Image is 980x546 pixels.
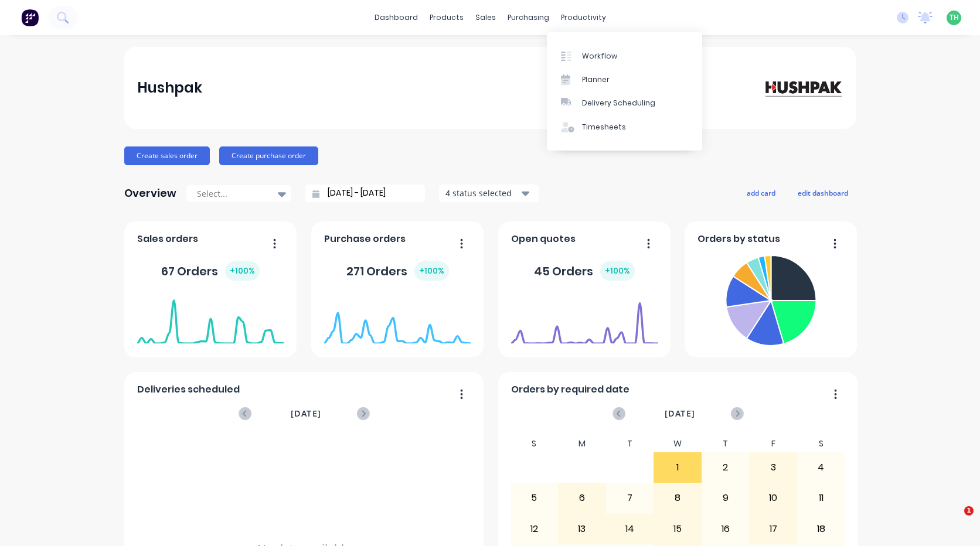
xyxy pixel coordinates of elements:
div: 2 [702,453,749,482]
button: edit dashboard [790,185,856,200]
div: M [558,435,606,452]
a: Delivery Scheduling [547,91,702,115]
div: Delivery Scheduling [582,98,655,108]
button: add card [739,185,783,200]
div: T [702,435,750,452]
div: T [606,435,654,452]
span: TH [950,12,959,23]
div: 8 [654,483,701,513]
div: products [424,9,469,26]
div: 9 [702,483,749,513]
div: + 100 % [414,261,449,281]
div: Timesheets [582,122,626,132]
div: 5 [511,483,558,513]
div: 15 [654,514,701,544]
div: 13 [559,514,605,544]
div: Workflow [582,51,617,62]
div: Overview [124,182,176,205]
button: Create purchase order [219,146,318,165]
a: Planner [547,68,702,91]
div: Hushpak [137,76,202,100]
div: 17 [750,514,797,544]
div: 271 Orders [346,261,449,281]
div: W [654,435,702,452]
div: 67 Orders [161,261,260,281]
div: purchasing [502,9,555,26]
div: 7 [607,483,654,513]
div: 6 [559,483,605,513]
div: 16 [702,514,749,544]
span: Purchase orders [324,232,406,246]
span: Sales orders [137,232,198,246]
button: 4 status selected [439,185,539,202]
iframe: Intercom live chat [940,506,968,534]
span: [DATE] [665,407,695,420]
span: Open quotes [511,232,576,246]
div: S [797,435,845,452]
span: [DATE] [291,407,321,420]
div: 45 Orders [534,261,635,281]
div: F [749,435,797,452]
img: Hushpak [761,77,843,98]
div: 10 [750,483,797,513]
button: Create sales order [124,146,210,165]
div: sales [469,9,502,26]
a: dashboard [369,9,424,26]
div: 4 [798,453,845,482]
span: 1 [964,506,974,516]
div: + 100 % [600,261,635,281]
span: Deliveries scheduled [137,383,240,397]
div: 18 [798,514,845,544]
div: 12 [511,514,558,544]
div: 11 [798,483,845,513]
div: productivity [555,9,612,26]
div: 14 [607,514,654,544]
span: Orders by status [697,232,780,246]
img: Factory [21,9,39,26]
a: Workflow [547,44,702,67]
div: 1 [654,453,701,482]
div: + 100 % [225,261,260,281]
div: 3 [750,453,797,482]
div: 4 status selected [445,187,519,199]
a: Timesheets [547,115,702,139]
div: Planner [582,74,610,85]
div: S [511,435,559,452]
